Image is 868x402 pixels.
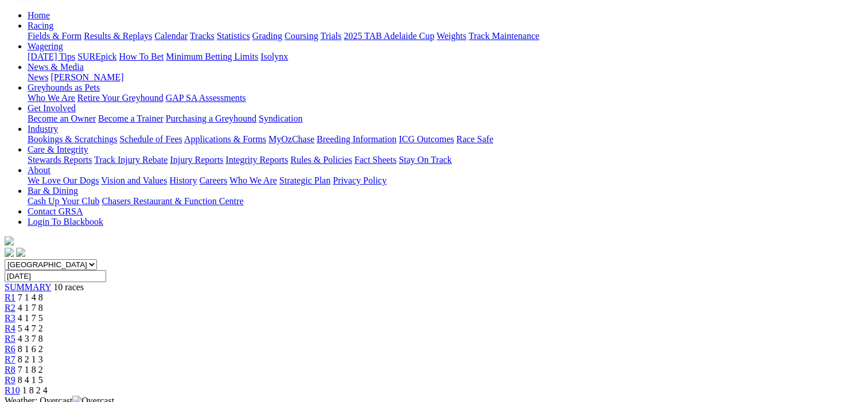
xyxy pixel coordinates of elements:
a: Get Involved [28,103,76,113]
span: 8 4 1 5 [18,375,43,385]
a: Track Injury Rebate [94,155,168,165]
a: Who We Are [229,175,277,185]
div: About [28,175,863,186]
a: Fields & Form [28,31,81,41]
a: R2 [5,303,15,313]
a: 2025 TAB Adelaide Cup [344,31,434,41]
a: R3 [5,313,15,323]
span: 8 1 6 2 [18,344,43,354]
a: [DATE] Tips [28,52,75,61]
div: Racing [28,31,863,41]
a: Grading [252,31,282,41]
div: Get Involved [28,114,863,124]
a: R6 [5,344,15,354]
a: Become a Trainer [98,114,164,123]
input: Select date [5,270,106,282]
a: Contact GRSA [28,206,83,216]
a: Purchasing a Greyhound [166,114,256,123]
a: Vision and Values [101,175,167,185]
a: Strategic Plan [279,175,330,185]
a: R9 [5,375,15,385]
a: SUMMARY [5,282,51,292]
a: Home [28,10,50,20]
div: Bar & Dining [28,196,863,206]
a: GAP SA Assessments [166,93,246,103]
a: Track Maintenance [469,31,539,41]
a: About [28,165,50,175]
a: Login To Blackbook [28,217,103,227]
a: Tracks [190,31,215,41]
span: R10 [5,385,20,395]
div: Greyhounds as Pets [28,93,863,103]
span: 5 4 7 2 [18,323,43,333]
a: Racing [28,21,53,30]
a: News & Media [28,62,84,72]
a: [PERSON_NAME] [50,72,123,82]
span: 4 1 7 5 [18,313,43,323]
a: We Love Our Dogs [28,175,99,185]
a: ICG Outcomes [399,134,454,144]
span: R7 [5,354,15,364]
a: Chasers Restaurant & Function Centre [102,196,243,206]
a: R5 [5,334,15,344]
a: Trials [320,31,341,41]
a: Isolynx [260,52,288,61]
a: Weights [437,31,466,41]
img: facebook.svg [5,248,14,257]
a: Rules & Policies [290,155,352,165]
a: SUREpick [77,52,116,61]
span: 10 races [53,282,84,292]
a: History [169,175,197,185]
span: 7 1 4 8 [18,292,43,302]
img: twitter.svg [16,248,25,257]
div: Industry [28,134,863,145]
a: R1 [5,292,15,302]
div: Wagering [28,52,863,62]
a: Care & Integrity [28,145,88,154]
a: Who We Are [28,93,75,103]
a: Retire Your Greyhound [77,93,164,103]
a: MyOzChase [268,134,314,144]
a: Become an Owner [28,114,96,123]
a: Fact Sheets [355,155,396,165]
a: Applications & Forms [184,134,266,144]
span: 1 8 2 4 [22,385,48,395]
a: Privacy Policy [333,175,387,185]
a: Minimum Betting Limits [166,52,258,61]
span: 4 1 7 8 [18,303,43,313]
a: How To Bet [119,52,164,61]
a: Industry [28,124,58,134]
a: Race Safe [456,134,493,144]
a: Stewards Reports [28,155,92,165]
a: Calendar [154,31,188,41]
a: Bookings & Scratchings [28,134,117,144]
a: Breeding Information [317,134,396,144]
a: Statistics [217,31,250,41]
a: R8 [5,365,15,374]
a: News [28,72,48,82]
span: 8 2 1 3 [18,354,43,364]
div: News & Media [28,72,863,83]
a: Cash Up Your Club [28,196,99,206]
a: Greyhounds as Pets [28,83,100,92]
span: 4 3 7 8 [18,334,43,344]
div: Care & Integrity [28,155,863,165]
a: Stay On Track [399,155,451,165]
a: R4 [5,323,15,333]
a: Injury Reports [170,155,223,165]
a: Schedule of Fees [119,134,182,144]
span: 7 1 8 2 [18,365,43,374]
a: Results & Replays [84,31,152,41]
img: logo-grsa-white.png [5,236,14,245]
a: Syndication [259,114,302,123]
a: Careers [199,175,227,185]
a: Wagering [28,41,63,51]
